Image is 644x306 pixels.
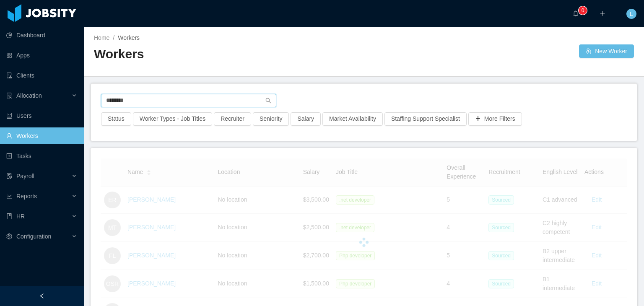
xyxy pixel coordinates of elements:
[384,112,467,126] button: Staffing Support Specialist
[133,112,212,126] button: Worker Types - Job Titles
[322,112,383,126] button: Market Availability
[6,67,77,84] a: icon: auditClients
[630,9,633,19] span: L
[6,47,77,64] a: icon: appstoreApps
[94,34,109,41] a: Home
[468,112,522,126] button: icon: plusMore Filters
[16,213,25,220] span: HR
[101,112,131,126] button: Status
[579,6,587,15] sup: 0
[6,27,77,44] a: icon: pie-chartDashboard
[16,92,42,99] span: Allocation
[6,93,12,99] i: icon: solution
[16,233,51,240] span: Configuration
[6,107,77,124] a: icon: robotUsers
[118,34,140,41] span: Workers
[94,46,364,63] h2: Workers
[600,10,605,16] i: icon: plus
[113,34,114,41] span: /
[16,173,34,179] span: Payroll
[253,112,289,126] button: Seniority
[291,112,321,126] button: Salary
[265,98,271,104] i: icon: search
[6,233,12,239] i: icon: setting
[214,112,251,126] button: Recruiter
[6,173,12,179] i: icon: file-protect
[6,193,12,199] i: icon: line-chart
[579,44,634,58] button: icon: usergroup-addNew Worker
[6,213,12,219] i: icon: book
[6,148,77,164] a: icon: profileTasks
[16,193,37,200] span: Reports
[573,10,579,16] i: icon: bell
[6,127,77,144] a: icon: userWorkers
